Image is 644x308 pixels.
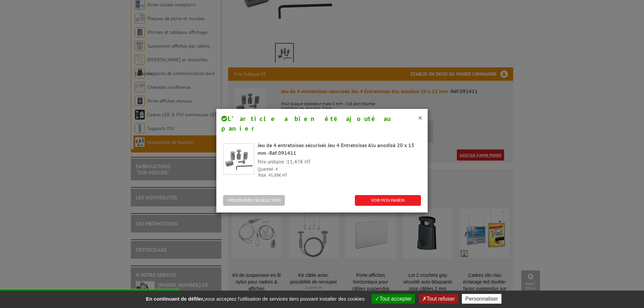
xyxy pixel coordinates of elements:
[258,172,421,179] p: Total : € HT
[418,113,423,122] button: ×
[462,294,501,304] button: Personnaliser (fenêtre modale)
[355,195,421,206] a: VOIR MON PANIER
[268,172,279,178] span: 45,88
[275,166,278,172] span: 4
[146,296,204,302] strong: En continuant de défiler,
[419,294,458,304] button: Tout refuser
[269,149,296,156] span: Réf.091411
[258,158,421,166] p: Prix unitaire : € HT
[258,141,421,157] div: Jeu de 4 entretoises sécurisés Jeu 4 Entretoises Alu anodisé 20 x 15 mm -
[258,166,421,173] p: Quantité :
[143,296,368,302] span: vous acceptez l'utilisation de services tiers pouvant installer des cookies
[372,294,415,304] button: Tout accepter
[223,195,285,206] button: POURSUIVRE MA SÉLECTION
[221,114,423,133] h4: L’article a bien été ajouté au panier
[287,158,300,165] span: 11,47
